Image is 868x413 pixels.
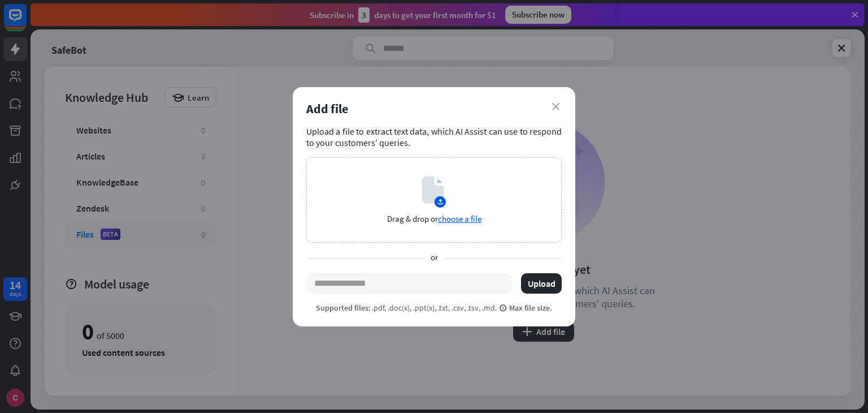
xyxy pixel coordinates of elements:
[306,101,562,117] div: Add file
[424,252,445,264] span: or
[316,303,368,313] span: Supported files
[438,213,481,224] span: choose a file
[387,213,481,224] p: Drag & drop or
[316,303,552,313] p: : .pdf, .doc(x), .ppt(x), .txt, .csv, .tsv, .md.
[521,273,562,294] button: Upload
[9,5,43,38] button: Open LiveChat chat widget
[499,303,552,313] span: Max file size.
[306,126,562,148] div: Upload a file to extract text data, which AI Assist can use to respond to your customers' queries.
[552,103,559,110] i: close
